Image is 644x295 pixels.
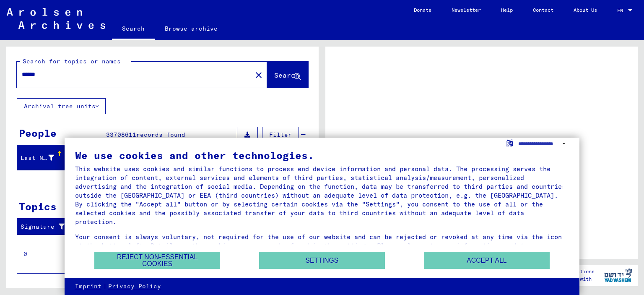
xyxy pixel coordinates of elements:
[23,57,121,65] mat-label: Search for topics or names
[21,154,54,162] div: Last Name
[17,146,64,170] mat-header-cell: Last Name
[7,8,105,29] img: Arolsen_neg.svg
[259,252,385,269] button: Settings
[19,199,57,214] div: Topics
[136,131,185,138] span: records found
[108,282,161,291] a: Privacy Policy
[424,252,550,269] button: Accept all
[274,71,299,79] span: Search
[21,151,65,164] div: Last Name
[262,127,299,143] button: Filter
[75,150,569,160] div: We use cookies and other technologies.
[64,146,111,170] mat-header-cell: First Name
[602,265,634,286] img: yv_logo.png
[155,18,228,39] a: Browse archive
[19,125,57,141] div: People
[250,66,267,83] button: Clear
[269,131,292,138] span: Filter
[75,232,569,259] div: Your consent is always voluntary, not required for the use of our website and can be rejected or ...
[75,164,569,226] div: This website uses cookies and similar functions to process end device information and personal da...
[617,8,626,13] span: EN
[112,18,155,40] a: Search
[21,222,68,231] div: Signature
[75,282,101,291] a: Imprint
[267,62,308,88] button: Search
[106,131,136,138] span: 33708611
[17,98,106,114] button: Archival tree units
[254,70,264,80] mat-icon: close
[21,220,77,234] div: Signature
[17,235,75,273] td: 0
[94,252,220,269] button: Reject non-essential cookies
